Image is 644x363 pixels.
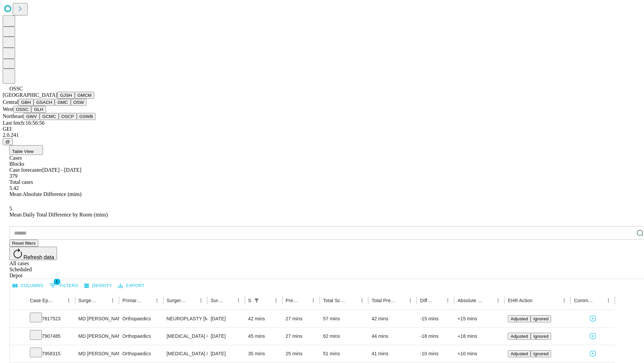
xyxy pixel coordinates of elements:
button: Menu [196,296,206,305]
div: [DATE] [211,328,241,345]
div: -10 mins [420,345,451,362]
button: Menu [309,296,318,305]
span: Mean Daily Total Difference by Room (mins) [9,212,108,217]
button: Sort [187,296,196,305]
button: Menu [271,296,281,305]
button: Sort [484,296,493,305]
div: MD [PERSON_NAME] [PERSON_NAME] Md [78,310,116,327]
span: Table View [12,149,34,154]
span: Reset filters [12,241,36,246]
span: Northeast [3,113,23,119]
div: Absolute Difference [458,298,483,303]
span: Adjusted [511,351,528,356]
button: Ignored [531,315,551,322]
div: 27 mins [286,328,317,345]
button: OSSC [13,106,32,113]
div: 27 mins [286,310,317,327]
div: 1 active filter [252,296,261,305]
button: Table View [9,145,43,155]
button: Adjusted [508,350,531,357]
button: Adjusted [508,315,531,322]
span: Adjusted [511,334,528,339]
div: [MEDICAL_DATA] OR CAPSULE HAND OR FINGER [167,328,204,345]
span: Ignored [533,334,548,339]
button: GCMC [40,113,59,120]
button: Sort [533,296,542,305]
div: +18 mins [458,328,501,345]
button: GMCM [75,92,94,99]
span: Mean Absolute Difference (mins) [9,191,82,197]
button: Expand [13,331,23,342]
div: EHR Action [508,298,532,303]
button: Sort [224,296,234,305]
button: Ignored [531,333,551,340]
span: Last fetch: 16:56:56 [3,120,45,126]
span: OSSC [9,86,23,91]
button: Menu [357,296,367,305]
button: GLH [31,106,46,113]
div: Orthopaedics [122,310,160,327]
button: GBH [18,99,34,106]
div: Comments [574,298,593,303]
span: Ignored [533,351,548,356]
button: Show filters [48,280,80,291]
div: 57 mins [323,310,365,327]
button: Menu [493,296,503,305]
span: Total cases [9,179,33,185]
button: GSWB [77,113,96,120]
button: Sort [396,296,406,305]
span: @ [5,139,10,144]
div: [MEDICAL_DATA] RELEASE [167,345,204,362]
div: Orthopaedics [122,345,160,362]
div: 35 mins [248,345,279,362]
button: Sort [434,296,443,305]
button: Export [116,281,146,291]
button: Select columns [11,281,45,291]
div: Difference [420,298,433,303]
button: Menu [443,296,452,305]
button: Menu [64,296,73,305]
span: 5.42 [9,185,19,191]
div: Primary Service [122,298,142,303]
div: Surgery Date [211,298,224,303]
div: MD [PERSON_NAME] [PERSON_NAME] Md [78,345,116,362]
div: +10 mins [458,345,501,362]
button: GJSH [57,92,75,99]
button: Expand [13,348,23,360]
div: Surgery Name [167,298,186,303]
div: 42 mins [248,310,279,327]
span: [DATE] - [DATE] [42,167,81,173]
div: [DATE] [211,345,241,362]
button: Menu [108,296,117,305]
div: NEUROPLASTY [MEDICAL_DATA] AT [GEOGRAPHIC_DATA] [167,310,204,327]
div: 45 mins [248,328,279,345]
button: Refresh data [9,247,57,260]
div: +15 mins [458,310,501,327]
div: Total Predicted Duration [372,298,396,303]
button: OSCP [59,113,77,120]
button: Menu [234,296,243,305]
div: -15 mins [420,310,451,327]
button: Ignored [531,350,551,357]
div: -18 mins [420,328,451,345]
div: Case Epic Id [30,298,54,303]
button: Sort [143,296,152,305]
span: 5 [9,206,12,211]
div: [DATE] [211,310,241,327]
button: OSW [71,99,87,106]
div: 42 mins [372,310,414,327]
div: 7817523 [30,310,72,327]
div: Total Scheduled Duration [323,298,347,303]
button: Menu [604,296,613,305]
button: Sort [262,296,271,305]
button: Density [83,281,114,291]
div: Predicted In Room Duration [286,298,299,303]
span: Refresh data [23,254,54,260]
div: 41 mins [372,345,414,362]
div: Scheduled In Room Duration [248,298,251,303]
span: Case forecaster [9,167,42,173]
button: Menu [559,296,569,305]
button: @ [3,138,13,145]
div: 25 mins [286,345,317,362]
button: Adjusted [508,333,531,340]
